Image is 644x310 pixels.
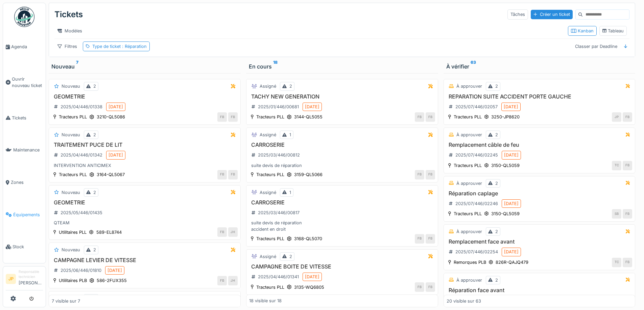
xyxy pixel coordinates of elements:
div: FB [228,112,238,122]
a: Tickets [3,102,46,134]
div: 3168-QL5070 [294,235,322,242]
div: [DATE] [504,104,518,110]
div: [DATE] [504,200,519,207]
div: JH [228,227,238,237]
div: 20 visible sur 63 [447,298,481,304]
div: JP [612,112,621,122]
div: 826R-QAJQ479 [496,259,528,265]
div: FB [415,282,424,292]
div: 2025/07/446/02057 [455,104,498,110]
div: Classer par Deadline [572,41,620,51]
li: [PERSON_NAME] [19,269,43,289]
span: Agenda [11,44,43,50]
div: À approuver [456,277,482,283]
div: À approuver [456,228,482,235]
div: [DATE] [504,249,519,255]
div: FB [426,170,435,179]
h3: REPARATION SUITE ACCIDENT PORTE GAUCHE [447,93,633,100]
div: [DATE] [108,267,122,274]
span: Zones [11,179,43,186]
div: Tracteurs PLL [454,210,482,217]
div: 2025/04/446/01342 [61,152,102,158]
h3: Réparation face avant [447,287,633,293]
span: Stock [13,244,43,250]
div: Tracteurs PLL [256,235,284,242]
div: Filtres [54,41,80,51]
a: Agenda [3,31,46,63]
div: 2025/04/446/01338 [61,104,102,110]
div: FB [623,161,632,170]
div: 2 [289,253,292,260]
div: 2025/07/446/02254 [455,249,498,255]
div: 2025/07/446/02245 [455,152,498,158]
div: FB [426,234,435,244]
h3: GEOMETRIE [52,93,238,100]
div: 2 [289,83,292,89]
div: [DATE] [109,152,123,158]
div: 3150-QL5059 [491,210,520,217]
div: Tracteurs PLL [454,162,482,169]
div: FB [623,209,632,219]
div: 2025/03/446/00812 [258,152,300,158]
li: JP [6,274,16,284]
div: Modèles [54,26,85,36]
div: Tracteurs PLL [59,171,87,178]
div: Tracteurs PLL [256,284,284,290]
h3: CARROSERIE [249,199,435,206]
div: 589-EL8744 [96,229,122,235]
h3: TACHY NEW GENERATION [249,93,435,100]
div: 3144-QL5055 [294,114,323,120]
div: 2 [93,132,96,138]
div: [DATE] [305,104,319,110]
div: INTERVENTION ANTICIMEX [52,162,238,169]
span: Tickets [12,115,43,121]
div: [DATE] [504,152,519,158]
div: Tickets [54,6,83,23]
h3: CAMPAGNE BOITE DE VITESSE [249,263,435,270]
div: FB [415,170,424,179]
div: FB [415,234,424,244]
h3: GEOMETRIE [52,199,238,206]
sup: 18 [273,62,278,71]
div: Créer un ticket [531,10,573,19]
div: Utilitaires PLL [59,229,87,235]
img: Badge_color-CXgf-gQk.svg [14,7,34,27]
sup: 63 [471,62,476,71]
h3: CARROSERIE [249,142,435,148]
div: TC [612,258,621,267]
div: TC [612,161,621,170]
a: Stock [3,231,46,263]
div: À vérifier [446,62,633,71]
div: 2 [495,180,498,187]
div: FB [217,112,227,122]
span: : Réparation [121,44,147,49]
div: Nouveau [62,189,80,196]
div: 2 [93,189,96,196]
div: [DATE] [109,104,123,110]
div: Nouveau [62,132,80,138]
div: 2025/04/446/01341 [258,274,299,280]
div: 2 [93,247,96,253]
h3: Remplacement câble de feu [447,142,633,148]
div: FB [415,112,424,122]
div: 3250-JP8620 [491,114,520,120]
div: Nouveau [62,247,80,253]
div: 2 [495,277,498,283]
a: JP Responsable technicien[PERSON_NAME] [6,269,43,290]
div: Nouveau [62,83,80,89]
span: Équipements [13,212,43,218]
div: Assigné [260,189,276,196]
div: 2025/01/446/00681 [258,104,299,110]
div: FB [228,170,238,179]
div: 2 [495,132,498,138]
div: Assigné [260,253,276,260]
div: FB [426,282,435,292]
sup: 7 [76,62,78,71]
div: En cours [249,62,435,71]
div: Tableau [602,28,624,34]
div: 3150-QL5059 [491,162,520,169]
div: SB [612,209,621,219]
div: Tracteurs PLL [59,114,87,120]
span: Maintenance [13,147,43,153]
div: 2 [93,83,96,89]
